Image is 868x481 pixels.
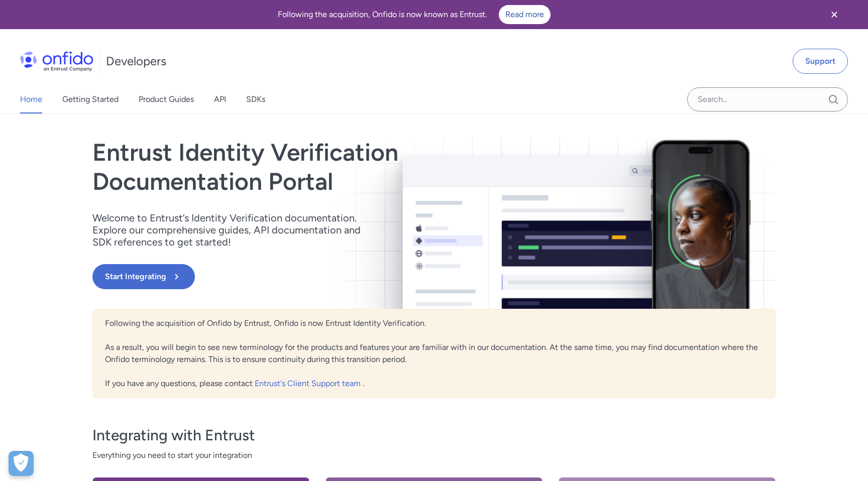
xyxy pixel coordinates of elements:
a: Start Integrating [92,264,571,289]
button: Start Integrating [92,264,195,289]
button: Close banner [816,2,853,27]
div: Cookie Preferences [9,451,34,476]
a: SDKs [246,85,265,113]
span: Everything you need to start your integration [92,449,776,461]
input: Onfido search input field [687,87,848,111]
a: Read more [499,5,551,24]
h3: Integrating with Entrust [92,425,776,445]
div: Following the acquisition, Onfido is now known as Entrust. [12,5,816,24]
a: Product Guides [139,85,194,113]
a: Support [793,49,848,74]
a: Home [20,85,42,113]
h1: Entrust Identity Verification Documentation Portal [92,138,571,196]
button: Open Preferences [9,451,34,476]
svg: Close banner [828,9,840,21]
a: API [214,85,226,113]
img: Onfido Logo [20,51,93,71]
a: Getting Started [62,85,119,113]
div: Following the acquisition of Onfido by Entrust, Onfido is now Entrust Identity Verification. As a... [92,309,776,398]
h1: Developers [106,53,166,69]
p: Welcome to Entrust’s Identity Verification documentation. Explore our comprehensive guides, API d... [92,212,374,248]
a: Entrust's Client Support team [255,379,363,388]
